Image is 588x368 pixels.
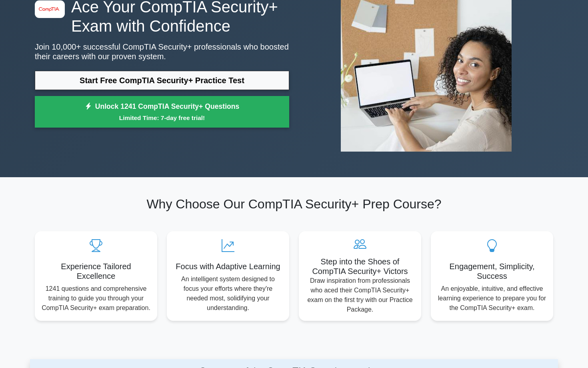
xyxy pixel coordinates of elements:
small: Limited Time: 7-day free trial! [45,113,279,122]
h5: Step into the Shoes of CompTIA Security+ Victors [305,257,415,276]
h5: Engagement, Simplicity, Success [437,262,547,281]
p: 1241 questions and comprehensive training to guide you through your CompTIA Security+ exam prepar... [41,284,151,313]
a: Start Free CompTIA Security+ Practice Test [35,71,289,90]
h5: Experience Tailored Excellence [41,262,151,281]
h2: Why Choose Our CompTIA Security+ Prep Course? [35,196,553,212]
p: An enjoyable, intuitive, and effective learning experience to prepare you for the CompTIA Securit... [437,284,547,313]
p: Draw inspiration from professionals who aced their CompTIA Security+ exam on the first try with o... [305,276,415,314]
p: An intelligent system designed to focus your efforts where they're needed most, solidifying your ... [173,274,283,313]
a: Unlock 1241 CompTIA Security+ QuestionsLimited Time: 7-day free trial! [35,96,289,128]
h5: Focus with Adaptive Learning [173,262,283,271]
p: Join 10,000+ successful CompTIA Security+ professionals who boosted their careers with our proven... [35,42,289,61]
